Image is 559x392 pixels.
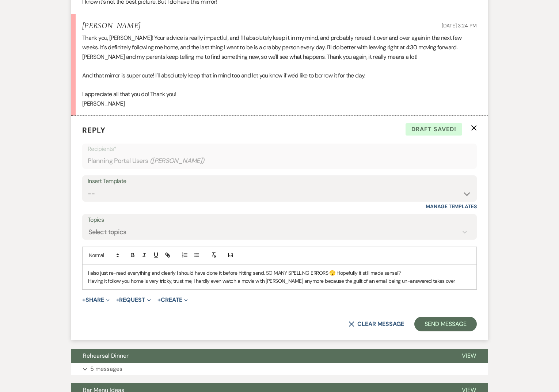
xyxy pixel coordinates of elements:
[116,297,151,303] button: Request
[157,297,188,303] button: Create
[157,297,161,303] span: +
[426,203,477,210] a: Manage Templates
[83,352,129,359] span: Rehearsal Dinner
[88,144,471,154] p: Recipients*
[82,90,477,99] p: I appreciate all that you do! Thank you!
[82,99,477,109] p: [PERSON_NAME]
[82,22,140,31] h5: [PERSON_NAME]
[442,22,477,29] span: [DATE] 3:24 PM
[150,156,205,166] span: ( [PERSON_NAME] )
[116,297,119,303] span: +
[71,363,488,375] button: 5 messages
[349,321,404,327] button: Clear message
[71,349,450,363] button: Rehearsal Dinner
[82,125,106,135] span: Reply
[82,297,85,303] span: +
[90,364,122,374] p: 5 messages
[88,227,126,237] div: Select topics
[88,215,471,225] label: Topics
[414,317,477,331] button: Send Message
[82,33,477,61] p: Thank you, [PERSON_NAME]! Your advice is really impactful, and I'll absolutely keep it in my mind...
[450,349,488,363] button: View
[406,123,462,136] span: Draft saved!
[88,154,471,168] div: Planning Portal Users
[88,269,471,277] p: I also just re-read everything and clearly I should have done it before hitting send. SO MANY SPE...
[462,352,476,359] span: View
[88,277,471,285] p: Having it follow you home is very tricky, trust me, I hardly even watch a movie with [PERSON_NAME...
[88,176,471,187] div: Insert Template
[82,71,477,80] p: And that mirror is super cute! I'll absolutely keep that in mind too and let you know if we'd lik...
[82,297,110,303] button: Share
